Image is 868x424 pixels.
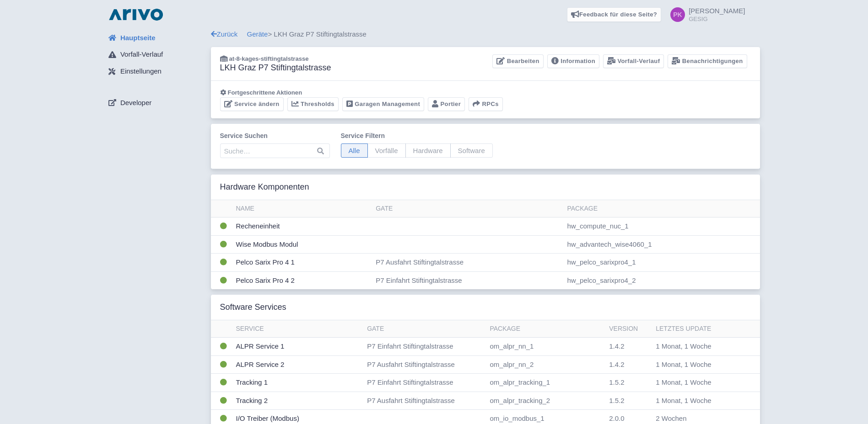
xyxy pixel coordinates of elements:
[229,55,309,62] span: at-8-kages-stiftingtalstrasse
[428,97,465,111] a: Portier
[101,29,211,47] a: Hauptseite
[609,378,624,386] span: Konfigurierte Version
[341,131,493,141] label: Service filtern
[220,343,227,350] i: OK
[232,338,364,356] td: ALPR Service 1
[120,49,163,60] span: Vorfall-Verlauf
[220,143,330,158] input: Suche…
[220,259,227,265] i: OK
[220,415,227,422] i: OK
[363,374,486,392] td: P7 Einfahrt Stiftingtalstrasse
[120,98,151,108] span: Developer
[567,7,662,22] a: Feedback für diese Seite?
[469,97,503,111] button: RPCs
[486,392,605,410] td: om_alpr_tracking_2
[232,355,364,374] td: ALPR Service 2
[232,271,372,289] td: Pelco Sarix Pro 4 2
[220,397,227,404] i: OK
[220,97,284,111] a: Service ändern
[101,63,211,80] a: Einstellungen
[220,182,309,192] h3: Hardware Komponenten
[363,320,486,338] th: Gate
[609,414,624,422] span: Konfigurierte Version
[363,338,486,356] td: P7 Einfahrt Stiftingtalstrasse
[652,338,743,356] td: 1 Monat, 1 Woche
[605,320,652,338] th: Version
[367,143,406,158] span: Vorfälle
[563,271,760,289] td: hw_pelco_sarixpro4_2
[220,361,227,368] i: OK
[652,355,743,374] td: 1 Monat, 1 Woche
[486,338,605,356] td: om_alpr_nn_1
[372,271,563,289] td: P7 Einfahrt Stiftingtalstrasse
[689,7,745,15] span: [PERSON_NAME]
[120,33,156,43] span: Hauptseite
[342,97,424,111] a: Garagen Management
[665,7,745,22] a: [PERSON_NAME] GESIG
[220,63,331,73] h3: LKH Graz P7 Stiftingtalstrasse
[609,342,624,350] span: Konfigurierte Version
[228,89,302,96] span: Fortgeschrittene Aktionen
[232,254,372,272] td: Pelco Sarix Pro 4 1
[101,46,211,64] a: Vorfall-Verlauf
[547,54,599,69] a: Information
[211,30,238,38] a: Zurück
[220,241,227,248] i: OK
[220,302,286,313] h3: Software Services
[120,66,162,77] span: Einstellungen
[450,143,493,158] span: Software
[563,200,760,217] th: Package
[563,235,760,254] td: hw_advantech_wise4060_1
[220,131,330,141] label: Service suchen
[247,30,268,38] a: Geräte
[652,374,743,392] td: 1 Monat, 1 Woche
[232,320,364,338] th: Service
[652,320,743,338] th: Letztes Update
[232,374,364,392] td: Tracking 1
[220,223,227,229] i: OK
[220,277,227,284] i: OK
[609,360,624,368] span: Konfigurierte Version
[372,254,563,272] td: P7 Ausfahrt Stiftingtalstrasse
[101,94,211,111] a: Developer
[603,54,664,69] a: Vorfall-Verlauf
[372,200,563,217] th: Gate
[492,54,543,69] a: Bearbeiten
[220,379,227,386] i: OK
[211,29,760,40] div: > LKH Graz P7 Stiftingtalstrasse
[689,16,745,22] small: GESIG
[363,355,486,374] td: P7 Ausfahrt Stiftingtalstrasse
[287,97,339,111] a: Thresholds
[363,392,486,410] td: P7 Ausfahrt Stiftingtalstrasse
[232,235,372,254] td: Wise Modbus Modul
[486,374,605,392] td: om_alpr_tracking_1
[486,320,605,338] th: Package
[668,54,747,69] a: Benachrichtigungen
[405,143,451,158] span: Hardware
[341,143,368,158] span: Alle
[486,355,605,374] td: om_alpr_nn_2
[232,200,372,217] th: Name
[107,7,165,22] img: logo
[652,392,743,410] td: 1 Monat, 1 Woche
[232,217,372,236] td: Recheneinheit
[609,397,624,404] span: Konfigurierte Version
[232,392,364,410] td: Tracking 2
[563,254,760,272] td: hw_pelco_sarixpro4_1
[563,217,760,236] td: hw_compute_nuc_1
